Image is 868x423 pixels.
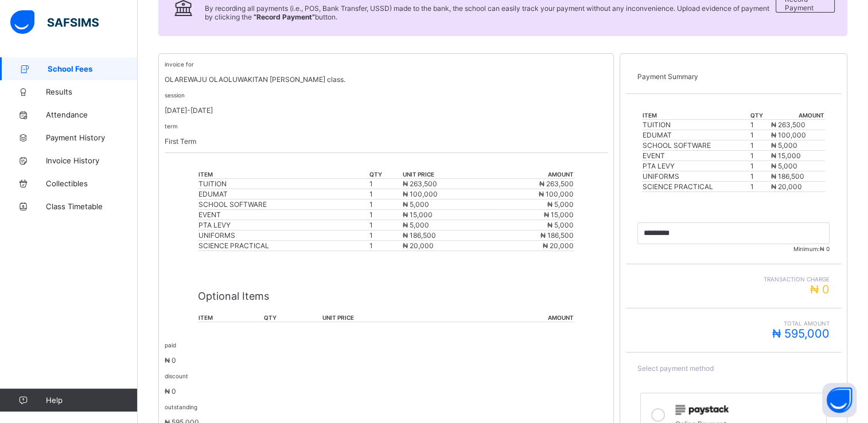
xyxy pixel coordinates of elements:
[369,199,402,210] td: 1
[637,72,830,81] p: Payment Summary
[369,220,402,230] td: 1
[642,151,750,161] td: EVENT
[547,221,574,229] span: ₦ 5,000
[402,221,429,229] span: ₦ 5,000
[543,241,574,250] span: ₦ 20,000
[822,383,857,417] button: Open asap
[637,245,830,252] span: Minimum:
[402,190,437,198] span: ₦ 100,000
[770,111,825,120] th: amount
[165,373,188,379] small: discount
[642,111,750,120] th: item
[165,404,197,410] small: outstanding
[198,200,368,209] div: SCHOOL SOFTWARE
[165,123,178,130] small: term
[46,179,138,188] span: Collectibles
[547,200,574,209] span: ₦ 5,000
[46,395,137,405] span: Help
[772,327,830,340] span: ₦ 595,000
[165,342,176,348] small: paid
[402,179,437,188] span: ₦ 263,500
[750,171,770,182] td: 1
[198,241,368,250] div: SCIENCE PRACTICAL
[402,200,429,209] span: ₦ 5,000
[198,170,369,179] th: item
[750,182,770,192] td: 1
[642,182,750,192] td: SCIENCE PRACTICAL
[198,221,368,229] div: PTA LEVY
[637,320,830,327] span: Total Amount
[198,290,574,302] p: Optional Items
[254,13,315,21] b: “Record Payment”
[205,4,769,21] span: By recording all payments (i.e., POS, Bank Transfer, USSD) made to the bank, the school can easil...
[369,189,402,199] td: 1
[637,364,714,373] span: Select payment method
[820,245,830,252] span: ₦ 0
[675,405,729,415] img: paystack.0b99254114f7d5403c0525f3550acd03.svg
[369,241,402,251] td: 1
[198,231,368,240] div: UNIFORMS
[165,75,608,84] p: OLAREWAJU OLAOLUWAKITAN [PERSON_NAME] class.
[46,87,138,96] span: Results
[165,106,608,115] p: [DATE]-[DATE]
[46,133,138,142] span: Payment History
[642,130,750,140] td: EDUMAT
[165,61,194,68] small: invoice for
[750,140,770,151] td: 1
[750,111,770,120] th: qty
[402,241,433,250] span: ₦ 20,000
[750,151,770,161] td: 1
[771,162,797,170] span: ₦ 5,000
[10,10,99,34] img: safsims
[750,120,770,130] td: 1
[771,151,801,160] span: ₦ 15,000
[488,170,574,179] th: amount
[369,230,402,241] td: 1
[165,137,608,146] p: First Term
[460,314,574,322] th: amount
[750,130,770,140] td: 1
[46,202,138,211] span: Class Timetable
[263,314,322,322] th: qty
[46,110,138,119] span: Attendance
[771,141,797,150] span: ₦ 5,000
[810,283,830,296] span: ₦ 0
[369,210,402,220] td: 1
[642,171,750,182] td: UNIFORMS
[771,182,802,191] span: ₦ 20,000
[402,231,435,240] span: ₦ 186,500
[642,140,750,151] td: SCHOOL SOFTWARE
[544,210,574,219] span: ₦ 15,000
[771,131,806,139] span: ₦ 100,000
[771,172,804,181] span: ₦ 186,500
[322,314,460,322] th: unit price
[402,170,488,179] th: unit price
[750,161,770,171] td: 1
[642,120,750,130] td: TUITION
[369,170,402,179] th: qty
[402,210,432,219] span: ₦ 15,000
[198,190,368,198] div: EDUMAT
[165,92,185,99] small: session
[165,356,176,365] span: ₦ 0
[771,120,805,129] span: ₦ 263,500
[369,179,402,189] td: 1
[165,387,176,395] span: ₦ 0
[48,64,138,73] span: School Fees
[637,276,830,283] span: Transaction charge
[540,231,574,240] span: ₦ 186,500
[198,314,263,322] th: item
[198,179,368,188] div: TUITION
[46,156,138,165] span: Invoice History
[198,210,368,219] div: EVENT
[642,161,750,171] td: PTA LEVY
[539,190,574,198] span: ₦ 100,000
[539,179,574,188] span: ₦ 263,500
